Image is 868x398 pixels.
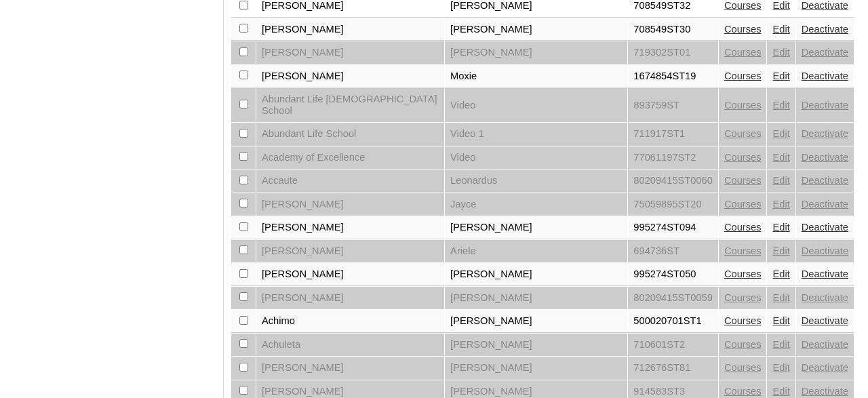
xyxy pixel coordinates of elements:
[445,240,627,263] td: Ariele
[802,199,848,210] a: Deactivate
[445,357,627,380] td: [PERSON_NAME]
[772,71,789,81] a: Edit
[628,310,718,333] td: 500020701ST1
[256,88,444,122] td: Abundant Life [DEMOGRAPHIC_DATA] School
[772,362,789,373] a: Edit
[445,146,627,170] td: Video
[445,41,627,64] td: [PERSON_NAME]
[256,65,444,88] td: [PERSON_NAME]
[772,100,789,111] a: Edit
[256,193,444,216] td: [PERSON_NAME]
[628,357,718,380] td: 712676ST81
[256,123,444,146] td: Abundant Life School
[802,339,848,350] a: Deactivate
[445,170,627,193] td: Leonardus
[772,292,789,303] a: Edit
[772,152,789,163] a: Edit
[772,47,789,58] a: Edit
[724,292,762,303] a: Courses
[802,152,848,163] a: Deactivate
[256,41,444,64] td: [PERSON_NAME]
[772,245,789,256] a: Edit
[256,310,444,333] td: Achimo
[724,71,762,81] a: Courses
[628,88,718,122] td: 893759ST
[445,263,627,286] td: [PERSON_NAME]
[628,334,718,357] td: 710601ST2
[724,199,762,210] a: Courses
[445,123,627,146] td: Video 1
[724,100,762,111] a: Courses
[772,268,789,279] a: Edit
[628,41,718,64] td: 719302ST01
[628,287,718,310] td: 80209415ST0059
[628,146,718,170] td: 77061197ST2
[724,152,762,163] a: Courses
[772,199,789,210] a: Edit
[802,362,848,373] a: Deactivate
[628,240,718,263] td: 694736ST
[445,193,627,216] td: Jayce
[256,170,444,193] td: Accaute
[445,310,627,333] td: [PERSON_NAME]
[445,65,627,88] td: Moxie
[628,65,718,88] td: 1674854ST19
[724,362,762,373] a: Courses
[802,222,848,233] a: Deactivate
[802,175,848,186] a: Deactivate
[445,18,627,41] td: [PERSON_NAME]
[802,100,848,111] a: Deactivate
[724,245,762,256] a: Courses
[772,315,789,326] a: Edit
[724,315,762,326] a: Courses
[628,263,718,286] td: 995274ST050
[802,71,848,81] a: Deactivate
[772,128,789,139] a: Edit
[724,222,762,233] a: Courses
[772,339,789,350] a: Edit
[724,128,762,139] a: Courses
[724,339,762,350] a: Courses
[802,315,848,326] a: Deactivate
[445,287,627,310] td: [PERSON_NAME]
[628,18,718,41] td: 708549ST30
[628,216,718,239] td: 995274ST094
[772,386,789,397] a: Edit
[628,123,718,146] td: 711917ST1
[724,175,762,186] a: Courses
[256,240,444,263] td: [PERSON_NAME]
[802,292,848,303] a: Deactivate
[724,24,762,35] a: Courses
[802,47,848,58] a: Deactivate
[256,357,444,380] td: [PERSON_NAME]
[256,18,444,41] td: [PERSON_NAME]
[628,170,718,193] td: 80209415ST0060
[802,24,848,35] a: Deactivate
[802,386,848,397] a: Deactivate
[445,88,627,122] td: Video
[256,287,444,310] td: [PERSON_NAME]
[724,47,762,58] a: Courses
[256,216,444,239] td: [PERSON_NAME]
[724,268,762,279] a: Courses
[256,334,444,357] td: Achuleta
[772,222,789,233] a: Edit
[802,128,848,139] a: Deactivate
[802,245,848,256] a: Deactivate
[772,24,789,35] a: Edit
[256,146,444,170] td: Academy of Excellence
[445,334,627,357] td: [PERSON_NAME]
[802,268,848,279] a: Deactivate
[628,193,718,216] td: 75059895ST20
[445,216,627,239] td: [PERSON_NAME]
[724,386,762,397] a: Courses
[256,263,444,286] td: [PERSON_NAME]
[772,175,789,186] a: Edit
